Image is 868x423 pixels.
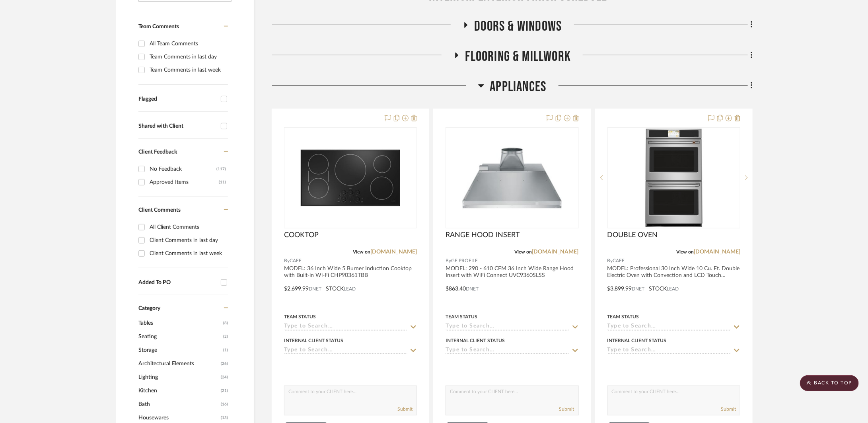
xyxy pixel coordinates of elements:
span: Tables [138,316,221,330]
span: RANGE HOOD INSERT [446,231,520,240]
span: (26) [221,357,228,370]
a: [DOMAIN_NAME] [532,249,579,255]
button: Submit [559,405,574,413]
input: Type to Search… [284,347,407,355]
span: By [446,257,451,265]
span: Appliances [490,78,547,96]
span: DOORS & WINDOWS [475,18,562,35]
span: View on [353,250,370,254]
span: Client Feedback [138,149,177,155]
div: All Client Comments [150,221,226,234]
span: Lighting [138,370,219,384]
span: DOUBLE OVEN [607,231,658,240]
scroll-to-top-button: BACK TO TOP [800,375,859,391]
span: View on [676,250,694,254]
div: Team Status [446,313,477,320]
div: Flagged [138,96,217,103]
span: COOKTOP [284,231,319,240]
img: DOUBLE OVEN [624,128,724,228]
div: Team Status [284,313,316,320]
div: 0 [446,128,578,228]
div: Client Comments in last day [150,234,226,247]
div: Approved Items [150,176,219,189]
div: Team Comments in last day [150,51,226,63]
span: (21) [221,384,228,397]
span: Team Comments [138,24,179,29]
div: All Team Comments [150,37,226,50]
div: Internal Client Status [607,337,667,344]
div: (11) [219,176,226,189]
span: CAFE [290,257,302,265]
a: [DOMAIN_NAME] [370,249,417,255]
a: [DOMAIN_NAME] [694,249,740,255]
div: Team Comments in last week [150,64,226,76]
div: Team Status [607,313,639,320]
div: Internal Client Status [284,337,343,344]
img: COOKTOP [301,128,400,228]
input: Type to Search… [284,323,407,331]
button: Submit [397,405,413,413]
div: Internal Client Status [446,337,505,344]
span: (8) [223,317,228,329]
div: Added To PO [138,279,217,286]
img: RANGE HOOD INSERT [462,128,562,228]
span: Category [138,305,160,312]
span: Client Comments [138,207,181,213]
div: Shared with Client [138,123,217,130]
span: (2) [223,330,228,343]
div: Client Comments in last week [150,247,226,260]
span: Seating [138,330,221,343]
span: By [284,257,290,265]
span: CAFE [613,257,625,265]
span: (16) [221,398,228,411]
span: GE PROFILE [451,257,478,265]
input: Type to Search… [446,323,569,331]
span: Architectural Elements [138,357,219,370]
span: (1) [223,344,228,357]
span: By [607,257,613,265]
input: Type to Search… [607,347,731,355]
div: No Feedback [150,163,216,175]
span: View on [515,250,532,254]
div: (117) [216,163,226,175]
input: Type to Search… [446,347,569,355]
span: Storage [138,343,221,357]
input: Type to Search… [607,323,731,331]
button: Submit [721,405,736,413]
span: (24) [221,371,228,384]
span: Bath [138,398,219,411]
span: Kitchen [138,384,219,398]
span: FLOORING & MILLWORK [465,48,571,65]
